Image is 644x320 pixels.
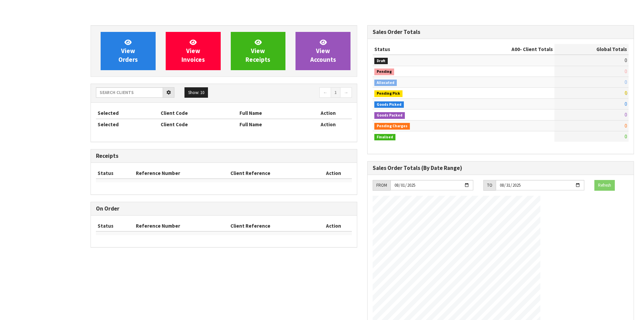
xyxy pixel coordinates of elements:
[625,111,627,118] span: 0
[374,101,404,108] span: Goods Picked
[304,119,352,130] th: Action
[315,168,352,179] th: Action
[184,87,208,98] button: Show: 10
[625,79,627,85] span: 0
[118,38,138,63] span: View Orders
[457,44,554,55] th: - Client Totals
[229,221,315,231] th: Client Reference
[315,221,352,231] th: Action
[96,221,134,231] th: Status
[96,168,134,179] th: Status
[373,44,457,55] th: Status
[134,221,229,231] th: Reference Number
[340,87,352,98] a: →
[594,180,615,191] button: Refresh
[159,119,238,130] th: Client Code
[181,38,205,63] span: View Invoices
[231,32,286,70] a: ViewReceipts
[625,90,627,96] span: 0
[96,119,159,130] th: Selected
[373,29,629,35] h3: Sales Order Totals
[374,134,395,141] span: Finalised
[229,168,315,179] th: Client Reference
[319,87,331,98] a: ←
[304,108,352,119] th: Action
[159,108,238,119] th: Client Code
[229,87,352,99] nav: Page navigation
[625,57,627,63] span: 0
[101,32,156,70] a: ViewOrders
[374,123,410,130] span: Pending Charges
[96,108,159,119] th: Selected
[625,68,627,75] span: 0
[96,87,163,98] input: Search clients
[331,87,340,98] a: 1
[374,112,405,119] span: Goods Packed
[238,108,304,119] th: Full Name
[374,68,394,75] span: Pending
[238,119,304,130] th: Full Name
[374,90,402,97] span: Pending Pick
[374,58,388,64] span: Draft
[96,205,352,212] h3: On Order
[310,38,336,63] span: View Accounts
[374,80,397,86] span: Allocated
[166,32,221,70] a: ViewInvoices
[373,180,390,191] div: FROM
[373,165,629,171] h3: Sales Order Totals (By Date Range)
[554,44,629,55] th: Global Totals
[625,101,627,107] span: 0
[512,46,520,52] span: A00
[96,153,352,159] h3: Receipts
[483,180,496,191] div: TO
[246,38,270,63] span: View Receipts
[625,123,627,129] span: 0
[134,168,229,179] th: Reference Number
[296,32,351,70] a: ViewAccounts
[625,133,627,140] span: 0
